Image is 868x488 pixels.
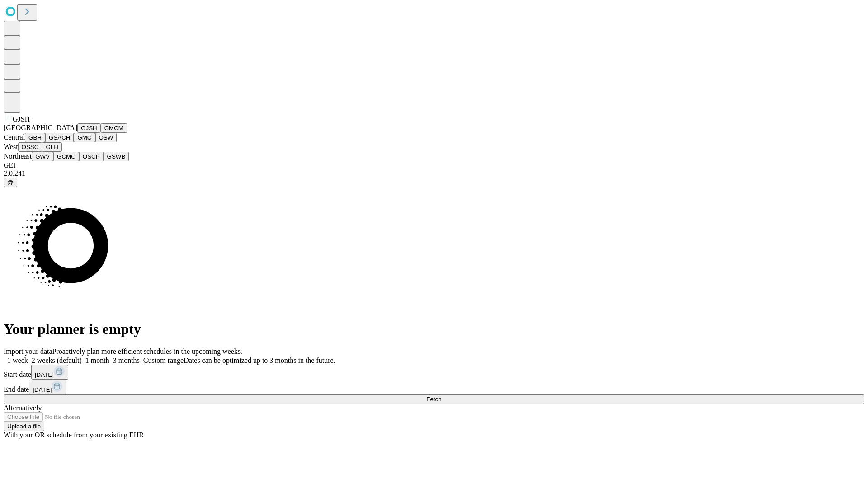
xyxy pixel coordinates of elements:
[4,422,44,431] button: Upload a file
[4,347,52,355] span: Import your data
[35,371,54,378] span: [DATE]
[104,152,129,161] button: GSWB
[32,357,82,364] span: 2 weeks (default)
[143,357,184,364] span: Custom range
[29,380,66,394] button: [DATE]
[4,321,864,338] h1: Your planner is empty
[4,143,18,150] span: West
[4,404,42,412] span: Alternatively
[4,169,864,178] div: 2.0.241
[85,357,109,364] span: 1 month
[42,142,61,152] button: GLH
[18,142,42,152] button: OSSC
[7,357,28,364] span: 1 week
[4,178,17,187] button: @
[4,431,144,439] span: With your OR schedule from your existing EHR
[52,347,242,355] span: Proactively plan more efficient schedules in the upcoming weeks.
[53,152,79,161] button: GCMC
[4,365,864,380] div: Start date
[101,123,127,133] button: GMCM
[4,161,864,169] div: GEI
[4,152,32,160] span: Northeast
[25,133,45,142] button: GBH
[184,357,335,364] span: Dates can be optimized up to 3 months in the future.
[45,133,74,142] button: GSACH
[4,394,864,404] button: Fetch
[7,179,14,186] span: @
[426,396,441,403] span: Fetch
[4,133,25,141] span: Central
[77,123,101,133] button: GJSH
[95,133,117,142] button: OSW
[4,124,77,131] span: [GEOGRAPHIC_DATA]
[31,365,68,380] button: [DATE]
[74,133,95,142] button: GMC
[79,152,104,161] button: OSCP
[13,115,30,123] span: GJSH
[113,357,140,364] span: 3 months
[4,380,864,394] div: End date
[33,386,52,393] span: [DATE]
[32,152,53,161] button: GWV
